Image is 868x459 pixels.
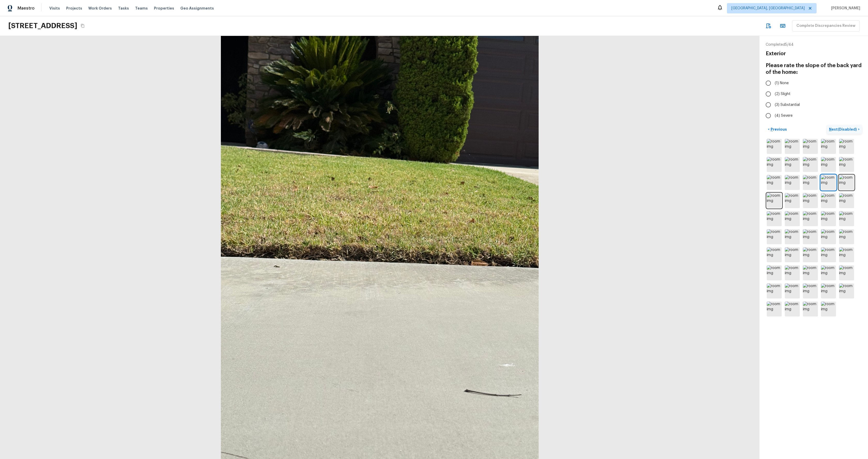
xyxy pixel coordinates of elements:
[18,6,35,11] span: Maestro
[803,211,818,226] img: room img
[775,102,800,107] span: (3) Substantial
[767,193,782,208] img: room img
[839,175,854,190] img: room img
[118,6,129,10] span: Tasks
[821,229,836,244] img: room img
[839,283,854,298] img: room img
[803,283,818,298] img: room img
[821,157,836,172] img: room img
[785,211,800,226] img: room img
[785,193,800,208] img: room img
[785,175,800,190] img: room img
[66,6,82,11] span: Projects
[785,247,800,262] img: room img
[785,283,800,298] img: room img
[839,247,854,262] img: room img
[839,229,854,244] img: room img
[767,283,782,298] img: room img
[803,265,818,280] img: room img
[8,21,77,30] h2: [STREET_ADDRESS]
[766,125,789,134] button: <Previous
[839,139,854,154] img: room img
[88,6,112,11] span: Work Orders
[839,265,854,280] img: room img
[767,157,782,172] img: room img
[803,302,818,316] img: room img
[154,6,174,11] span: Properties
[49,6,60,11] span: Visits
[775,113,793,118] span: (4) Severe
[767,139,782,154] img: room img
[839,193,854,208] img: room img
[821,139,836,154] img: room img
[803,139,818,154] img: room img
[821,265,836,280] img: room img
[775,81,789,86] span: (1) None
[785,229,800,244] img: room img
[803,157,818,172] img: room img
[766,50,786,57] h4: Exterior
[767,247,782,262] img: room img
[803,247,818,262] img: room img
[821,302,836,316] img: room img
[803,193,818,208] img: room img
[785,139,800,154] img: room img
[766,42,862,47] p: Completed 5 / 44
[785,157,800,172] img: room img
[785,265,800,280] img: room img
[767,265,782,280] img: room img
[135,6,148,11] span: Teams
[770,127,787,132] p: Previous
[803,175,818,190] img: room img
[839,211,854,226] img: room img
[775,91,791,97] span: (2) Slight
[821,283,836,298] img: room img
[803,229,818,244] img: room img
[767,302,782,316] img: room img
[767,211,782,226] img: room img
[731,6,805,11] span: [GEOGRAPHIC_DATA], [GEOGRAPHIC_DATA]
[785,302,800,316] img: room img
[829,127,858,132] p: Next (Disabled)
[821,193,836,208] img: room img
[767,229,782,244] img: room img
[767,175,782,190] img: room img
[79,22,86,29] button: Copy Address
[821,247,836,262] img: room img
[829,6,860,11] span: [PERSON_NAME]
[821,211,836,226] img: room img
[827,125,862,134] button: Next(Disabled)>
[821,175,836,190] img: room img
[839,157,854,172] img: room img
[180,6,214,11] span: Geo Assignments
[766,62,862,76] h4: Please rate the slope of the back yard of the home:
